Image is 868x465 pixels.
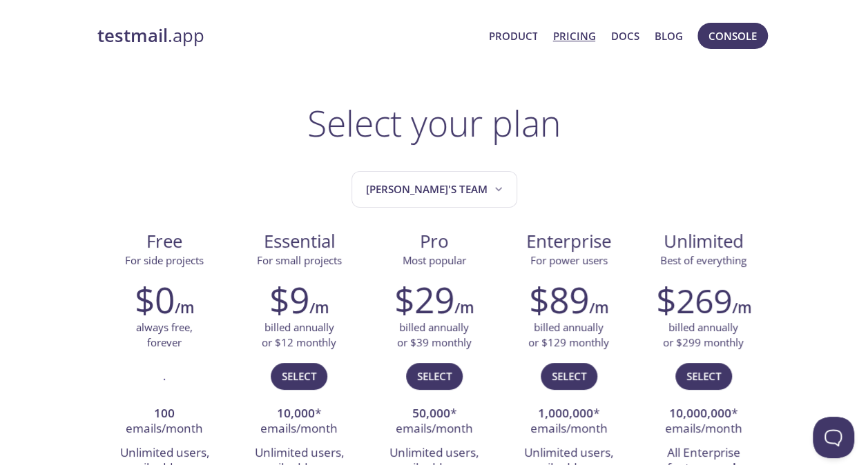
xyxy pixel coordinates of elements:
h2: $9 [269,279,309,320]
li: * emails/month [646,402,760,442]
span: Enterprise [512,230,625,253]
button: Console [697,23,768,49]
a: Docs [611,27,639,45]
strong: 100 [154,405,175,421]
li: * emails/month [242,402,356,442]
a: testmail.app [97,24,478,48]
h2: $0 [135,279,175,320]
p: billed annually or $299 monthly [663,320,744,350]
h6: /m [175,296,194,319]
button: Select [541,363,597,389]
li: * emails/month [377,402,491,442]
span: Select [686,367,721,385]
iframe: Help Scout Beacon - Open [813,417,854,458]
span: Best of everything [660,253,746,267]
p: billed annually or $39 monthly [397,320,472,350]
span: Unlimited [664,229,744,253]
a: Blog [655,27,683,45]
span: Pro [378,230,490,253]
h1: Select your plan [307,102,561,144]
span: Select [552,367,586,385]
button: Select [406,363,463,389]
p: billed annually or $129 monthly [528,320,609,350]
li: * emails/month [512,402,626,442]
span: For power users [530,253,608,267]
strong: 10,000 [277,405,315,421]
button: Soumik's team [351,171,517,208]
span: Most popular [403,253,466,267]
strong: 10,000,000 [669,405,731,421]
span: Select [417,367,452,385]
strong: 50,000 [412,405,450,421]
h6: /m [589,296,608,319]
li: emails/month [108,402,222,442]
span: For side projects [125,253,204,267]
a: Pricing [552,27,595,45]
h2: $ [656,279,732,320]
strong: testmail [97,23,168,48]
button: Select [675,363,732,389]
h6: /m [732,296,751,319]
button: Select [271,363,327,389]
a: Product [488,27,537,45]
span: Select [282,367,316,385]
span: Essential [243,230,356,253]
h6: /m [454,296,474,319]
span: For small projects [257,253,342,267]
span: Free [108,230,221,253]
p: always free, forever [136,320,193,350]
h6: /m [309,296,329,319]
h2: $29 [394,279,454,320]
h2: $89 [529,279,589,320]
span: Console [708,27,757,45]
p: billed annually or $12 monthly [262,320,336,350]
span: 269 [676,278,732,323]
strong: 1,000,000 [538,405,593,421]
span: [PERSON_NAME]'s team [366,180,505,199]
